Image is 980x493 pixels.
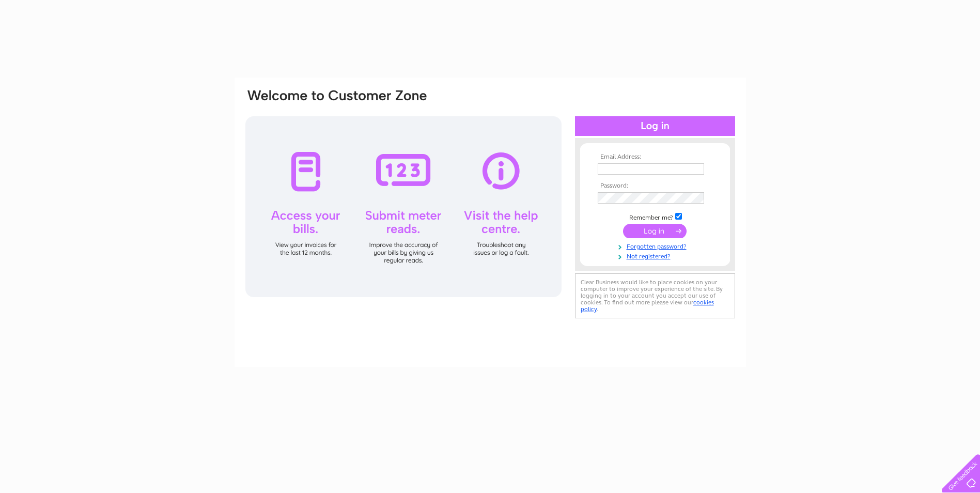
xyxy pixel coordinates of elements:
[581,299,714,313] a: cookies policy
[598,241,715,251] a: Forgotten password?
[623,224,687,238] input: Submit
[595,211,715,222] td: Remember me?
[595,182,715,190] th: Password:
[575,273,735,318] div: Clear Business would like to place cookies on your computer to improve your experience of the sit...
[595,153,715,161] th: Email Address:
[598,251,715,260] a: Not registered?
